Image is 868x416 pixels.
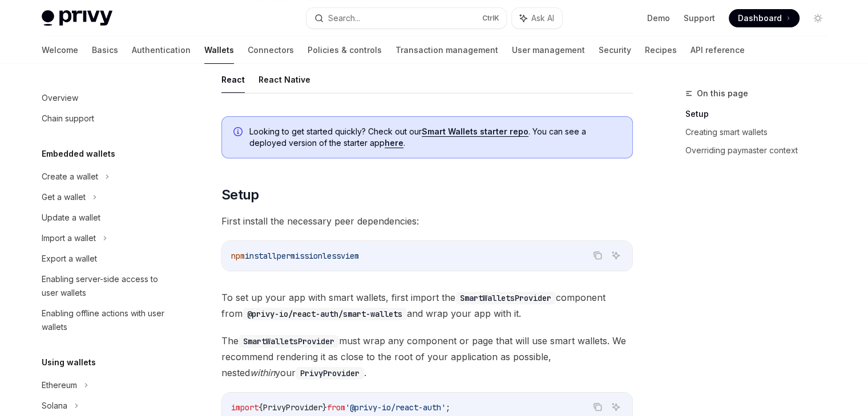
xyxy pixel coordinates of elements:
[259,402,263,413] span: {
[322,402,327,413] span: }
[482,14,499,23] span: Ctrl K
[697,87,748,100] span: On this page
[738,13,782,24] span: Dashboard
[599,36,631,64] a: Security
[327,402,345,413] span: from
[647,13,670,24] a: Demo
[645,36,677,64] a: Recipes
[42,10,112,26] img: light logo
[259,66,310,93] button: React Native
[42,356,96,369] h5: Using wallets
[512,36,585,64] a: User management
[328,11,360,25] div: Search...
[221,186,259,204] span: Setup
[42,399,67,413] div: Solana
[248,36,294,64] a: Connectors
[608,399,623,414] button: Ask AI
[33,269,179,303] a: Enabling server-side access to user wallets
[33,108,179,129] a: Chain support
[42,91,78,105] div: Overview
[42,378,77,392] div: Ethereum
[685,105,836,123] a: Setup
[221,333,633,381] span: The must wrap any component or page that will use smart wallets. We recommend rendering it as clo...
[204,36,234,64] a: Wallets
[92,36,118,64] a: Basics
[608,248,623,263] button: Ask AI
[231,402,259,413] span: import
[395,36,498,64] a: Transaction management
[221,213,633,229] span: First install the necessary peer dependencies:
[33,88,179,108] a: Overview
[42,190,86,204] div: Get a wallet
[42,211,100,225] div: Update a wallet
[590,248,605,263] button: Copy the contents from the code block
[306,8,506,28] button: Search...CtrlK
[277,251,341,261] span: permissionless
[296,367,364,380] code: PrivyProvider
[446,402,450,413] span: ;
[263,402,322,413] span: PrivyProvider
[33,207,179,228] a: Update a wallet
[809,9,827,27] button: Toggle dark mode
[42,231,96,245] div: Import a wallet
[691,36,745,64] a: API reference
[245,251,277,261] span: install
[33,303,179,337] a: Enabling offline actions with user wallets
[42,36,78,64] a: Welcome
[385,138,403,148] a: here
[684,13,715,24] a: Support
[42,112,94,125] div: Chain support
[685,123,836,141] a: Creating smart wallets
[341,251,359,261] span: viem
[42,170,98,183] div: Create a wallet
[42,147,115,161] h5: Embedded wallets
[422,127,528,137] a: Smart Wallets starter repo
[233,127,245,138] svg: Info
[729,9,800,27] a: Dashboard
[221,66,245,93] button: React
[132,36,191,64] a: Authentication
[243,308,407,320] code: @privy-io/react-auth/smart-wallets
[345,402,446,413] span: '@privy-io/react-auth'
[249,126,621,149] span: Looking to get started quickly? Check out our . You can see a deployed version of the starter app .
[42,307,172,334] div: Enabling offline actions with user wallets
[590,399,605,414] button: Copy the contents from the code block
[33,248,179,269] a: Export a wallet
[531,13,554,24] span: Ask AI
[42,252,97,266] div: Export a wallet
[42,272,172,300] div: Enabling server-side access to user wallets
[221,289,633,321] span: To set up your app with smart wallets, first import the component from and wrap your app with it.
[685,141,836,160] a: Overriding paymaster context
[231,251,245,261] span: npm
[512,8,562,28] button: Ask AI
[239,335,339,348] code: SmartWalletsProvider
[455,292,556,304] code: SmartWalletsProvider
[250,367,275,378] em: within
[308,36,382,64] a: Policies & controls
